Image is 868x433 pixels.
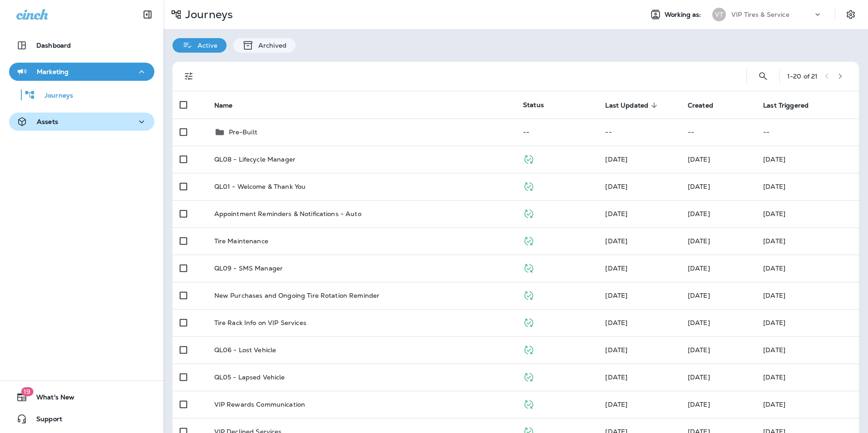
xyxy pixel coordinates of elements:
td: [DATE] [756,391,859,418]
td: [DATE] [756,173,859,200]
span: Name [214,101,245,109]
span: Working as: [665,11,703,19]
span: J-P Scoville [688,400,710,408]
div: VT [712,8,726,21]
span: Published [523,372,534,380]
span: J-P Scoville [688,182,710,191]
span: Published [523,236,534,244]
p: QL05 - Lapsed Vehicle [214,374,285,381]
p: Dashboard [36,42,71,49]
p: Tire Rack Info on VIP Services [214,319,306,326]
span: Eluwa Monday [688,346,710,354]
span: J-P Scoville [688,210,710,218]
span: Last Triggered [763,101,820,109]
div: 1 - 20 of 21 [787,73,818,80]
td: [DATE] [756,282,859,309]
p: VIP Tires & Service [731,11,789,18]
span: J-P Scoville [605,291,627,300]
span: Status [523,101,544,109]
p: QL06 - Lost Vehicle [214,346,276,354]
span: Published [523,154,534,162]
p: Assets [37,118,58,125]
span: Published [523,263,534,271]
span: Published [523,209,534,217]
td: [DATE] [756,200,859,227]
button: Assets [9,113,154,131]
button: Marketing [9,63,154,81]
span: Developer Integrations [605,155,627,163]
span: J-P Scoville [605,373,627,381]
button: Filters [180,67,198,85]
span: Name [214,102,233,109]
button: Journeys [9,85,154,104]
td: [DATE] [756,146,859,173]
button: Search Journeys [754,67,772,85]
p: VIP Rewards Communication [214,401,306,408]
button: 19What's New [9,388,154,406]
p: Pre-Built [229,128,257,136]
span: Created [688,102,713,109]
span: J-P Scoville [605,400,627,408]
span: Priscilla Valverde (+1) [605,319,627,327]
span: 19 [21,387,33,396]
td: -- [598,118,680,146]
span: Published [523,345,534,353]
p: Active [193,42,217,49]
span: Published [523,290,534,299]
p: Journeys [182,8,233,21]
td: [DATE] [756,336,859,364]
span: J-P Scoville [605,264,627,272]
span: J-P Scoville [605,210,627,218]
span: Last Updated [605,102,648,109]
p: Appointment Reminders & Notifications - Auto [214,210,361,217]
p: Journeys [35,92,73,100]
p: QL08 - Lifecycle Manager [214,156,296,163]
td: -- [516,118,598,146]
span: Last Updated [605,101,660,109]
span: J-P Scoville [605,237,627,245]
td: [DATE] [756,364,859,391]
button: Dashboard [9,36,154,54]
td: -- [681,118,756,146]
p: Marketing [37,68,69,75]
span: J-P Scoville [605,346,627,354]
td: [DATE] [756,227,859,255]
span: Published [523,399,534,408]
td: [DATE] [756,309,859,336]
span: Last Triggered [763,102,809,109]
span: Priscilla Valverde (+1) [688,237,710,245]
td: -- [756,118,859,146]
p: Archived [254,42,286,49]
p: QL01 - Welcome & Thank You [214,183,306,190]
button: Settings [843,6,859,23]
span: Published [523,182,534,190]
button: Support [9,410,154,428]
p: Tire Maintenance [214,237,268,245]
span: Developer Integrations [605,182,627,191]
span: Eluwa Monday [688,373,710,381]
p: New Purchases and Ongoing Tire Rotation Reminder [214,292,380,299]
span: What's New [27,394,74,404]
button: Collapse Sidebar [135,5,160,24]
span: J-P Scoville [688,264,710,272]
span: Created [688,101,725,109]
td: [DATE] [756,255,859,282]
span: Published [523,318,534,326]
span: J-P Scoville [688,291,710,300]
span: J-P Scoville [688,155,710,163]
span: J-P Scoville [688,319,710,327]
span: Support [27,415,62,426]
p: QL09 - SMS Manager [214,265,283,272]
